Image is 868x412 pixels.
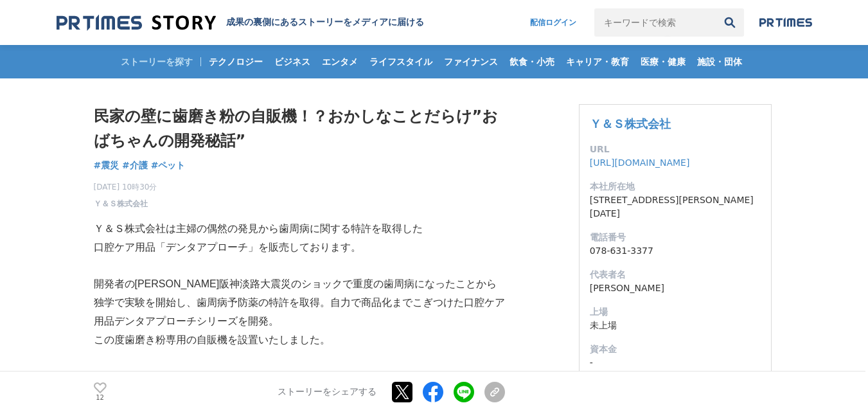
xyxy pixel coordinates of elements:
span: ビジネス [269,56,315,67]
a: #介護 [122,159,148,172]
input: キーワードで検索 [594,8,716,37]
span: #震災 [94,159,120,171]
dd: [PERSON_NAME] [590,282,761,295]
a: 成果の裏側にあるストーリーをメディアに届ける 成果の裏側にあるストーリーをメディアに届ける [57,14,424,31]
span: 医療・健康 [635,56,691,67]
a: ビジネス [269,45,315,78]
span: テクノロジー [204,56,268,67]
h1: 民家の壁に歯磨き粉の自販機！？おかしなことだらけ”おばちゃんの開発秘話” [94,104,505,154]
a: エンタメ [317,45,363,78]
button: 検索 [716,8,744,37]
a: Ｙ＆Ｓ株式会社 [94,198,148,210]
span: 飲食・小売 [504,56,560,67]
h2: 成果の裏側にあるストーリーをメディアに届ける [226,17,424,28]
span: ライフスタイル [364,56,438,67]
dd: 未上場 [590,319,761,332]
a: #ペット [151,159,186,172]
dt: 電話番号 [590,231,761,244]
span: ファイナンス [439,56,503,67]
img: prtimes [759,17,812,28]
p: ストーリーをシェアする [278,386,376,398]
a: 飲食・小売 [504,45,560,78]
a: ライフスタイル [364,45,438,78]
p: 開発者の[PERSON_NAME]阪神淡路大震災のショックで重度の歯周病になったことから独学で実験を開始し、歯周病予防薬の特許を取得。自力で商品化までこぎつけた口腔ケア用品デンタアプローチシリー... [94,275,505,330]
a: 医療・健康 [635,45,691,78]
span: [DATE] 10時30分 [94,181,157,193]
p: 口腔ケア用品「デンタアプローチ」を販売しております。 [94,238,505,257]
dt: 代表者名 [590,268,761,282]
dd: [STREET_ADDRESS][PERSON_NAME][DATE] [590,193,761,220]
p: 12 [94,395,107,401]
dt: URL [590,143,761,156]
span: エンタメ [317,56,363,67]
dt: 上場 [590,305,761,319]
a: 施設・団体 [692,45,747,78]
a: Ｙ＆Ｓ株式会社 [590,117,671,130]
span: 施設・団体 [692,56,747,67]
a: ファイナンス [439,45,503,78]
dt: 本社所在地 [590,180,761,193]
a: テクノロジー [204,45,268,78]
dd: 078-631-3377 [590,244,761,258]
img: 成果の裏側にあるストーリーをメディアに届ける [57,14,216,31]
dd: - [590,356,761,370]
span: #介護 [122,159,148,171]
p: Ｙ＆Ｓ株式会社は主婦の偶然の発見から歯周病に関する特許を取得した [94,220,505,238]
a: [URL][DOMAIN_NAME] [590,157,690,168]
a: 配信ログイン [517,8,589,37]
a: キャリア・教育 [561,45,634,78]
span: キャリア・教育 [561,56,634,67]
a: #震災 [94,159,120,172]
span: #ペット [151,159,186,171]
dt: 資本金 [590,343,761,356]
p: この度歯磨き粉専用の自販機を設置いたしました。 [94,331,505,350]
